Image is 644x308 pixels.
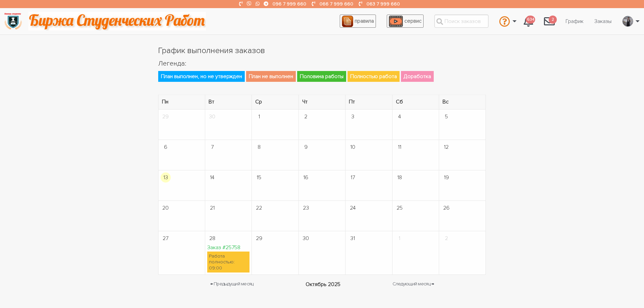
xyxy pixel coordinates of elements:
a: 2 [539,12,560,30]
h2: Легенда: [158,59,486,68]
th: Вс [439,95,486,110]
a: 066 7 999 660 [319,1,353,7]
span: 20 [161,203,171,213]
span: Доработка [401,71,434,82]
span: 7 [207,142,217,152]
a: 096 7 999 660 [272,1,306,7]
span: 27 [161,233,171,243]
span: 634 [526,16,535,24]
a: Следующий месяц → [392,280,434,288]
a: Заказы [589,15,617,28]
span: 2 [441,233,451,243]
span: 17 [348,172,358,183]
span: 8 [254,142,264,152]
span: Половина работы [297,71,346,82]
span: 13 [161,172,171,183]
span: 15 [254,172,264,183]
span: 23 [301,203,311,213]
span: 6 [161,142,171,152]
span: 29 [254,233,264,243]
span: 16 [301,172,311,183]
span: 26 [441,203,451,213]
span: 10 [348,142,358,152]
span: 18 [395,172,405,183]
th: Пт [345,95,392,110]
span: 24 [348,203,358,213]
a: правила [340,15,376,28]
span: 1 [395,233,405,243]
a: сервис [387,15,424,28]
span: 4 [395,112,405,122]
th: Сб [392,95,439,110]
span: 21 [207,203,217,213]
span: 30 [207,112,217,122]
span: План не выполнен [246,71,296,82]
span: Полностью работа [348,71,400,82]
span: сервис [404,18,422,24]
span: 31 [348,233,358,243]
span: 11 [395,142,405,152]
span: 1 [254,112,264,122]
span: 12 [441,142,451,152]
span: 9 [301,142,311,152]
span: План выполнен, но не утвержден [158,71,245,82]
a: ← Предыдущий месяц [210,280,254,288]
span: правила [355,18,374,24]
img: agreement_icon-feca34a61ba7f3d1581b08bc946b2ec1ccb426f67415f344566775c155b7f62c.png [342,16,353,27]
span: 5 [441,112,451,122]
span: 2 [301,112,311,122]
span: 2 [549,16,557,24]
img: motto-2ce64da2796df845c65ce8f9480b9c9d679903764b3ca6da4b6de107518df0fe.gif [28,12,206,30]
th: Пн [158,95,205,110]
th: Ср [252,95,299,110]
div: Работа полностью: 09:00 [207,252,249,272]
a: График [560,15,589,28]
img: play_icon-49f7f135c9dc9a03216cfdbccbe1e3994649169d890fb554cedf0eac35a01ba8.png [389,16,403,27]
span: 14 [207,172,217,183]
span: Октябрь 2025 [306,280,340,288]
img: logo-135dea9cf721667cc4ddb0c1795e3ba8b7f362e3d0c04e2cc90b931989920324.png [4,12,22,30]
img: 20171208_160937.jpg [623,16,633,27]
th: Вт [205,95,252,110]
a: 634 [518,12,539,30]
span: 22 [254,203,264,213]
span: 29 [161,112,171,122]
span: 25 [395,203,405,213]
span: 30 [301,233,311,243]
a: 063 7 999 660 [366,1,400,7]
a: Заказ #25758 [207,244,240,251]
span: 28 [207,233,217,243]
span: 3 [348,112,358,122]
h1: График выполнения заказов [158,45,486,56]
span: 19 [441,172,451,183]
input: Поиск заказов [434,15,488,28]
th: Чт [299,95,345,110]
